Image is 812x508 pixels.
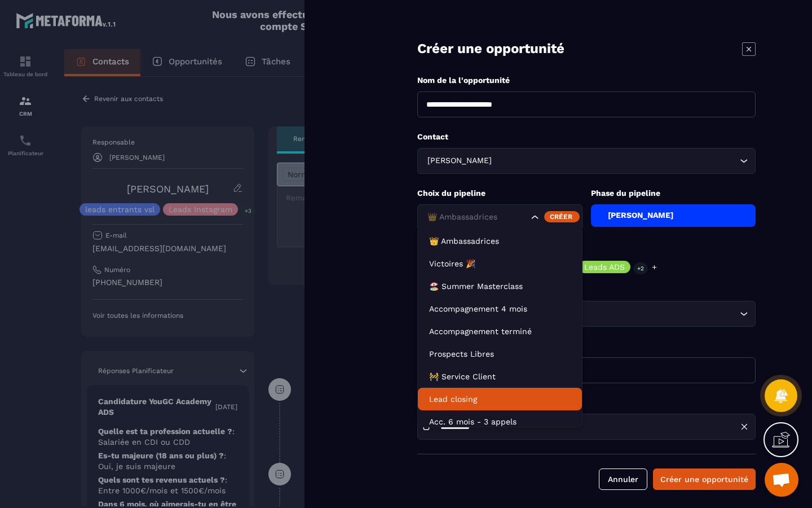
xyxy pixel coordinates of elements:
[633,262,648,274] p: +2
[429,348,571,360] p: Prospects Libres
[765,463,798,497] a: Ouvrir le chat
[429,235,571,247] p: 👑 Ambassadrices
[417,148,756,174] div: Search for option
[417,341,756,352] p: Montant
[494,155,737,167] input: Search for option
[591,188,756,199] p: Phase du pipeline
[417,397,756,408] p: Date de fermeture
[429,303,571,314] p: Accompagnement 4 mois
[425,155,494,167] span: [PERSON_NAME]
[417,132,756,142] p: Contact
[599,468,647,490] button: Annuler
[429,393,571,405] p: Lead closing
[429,416,571,427] p: Acc. 6 mois - 3 appels
[417,40,564,58] p: Créer une opportunité
[417,204,582,230] div: Search for option
[653,468,756,490] button: Créer une opportunité
[417,75,756,86] p: Nom de la l'opportunité
[417,244,756,255] p: Choix Étiquette
[429,281,571,292] p: 🏖️ Summer Masterclass
[429,258,571,269] p: Victoires 🎉
[584,263,625,271] p: Leads ADS
[417,284,756,295] p: Produit
[417,301,756,327] div: Search for option
[544,211,580,222] div: Créer
[425,211,528,224] input: Search for option
[429,326,571,337] p: Accompagnement terminé
[429,371,571,382] p: 🚧 Service Client
[417,188,582,199] p: Choix du pipeline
